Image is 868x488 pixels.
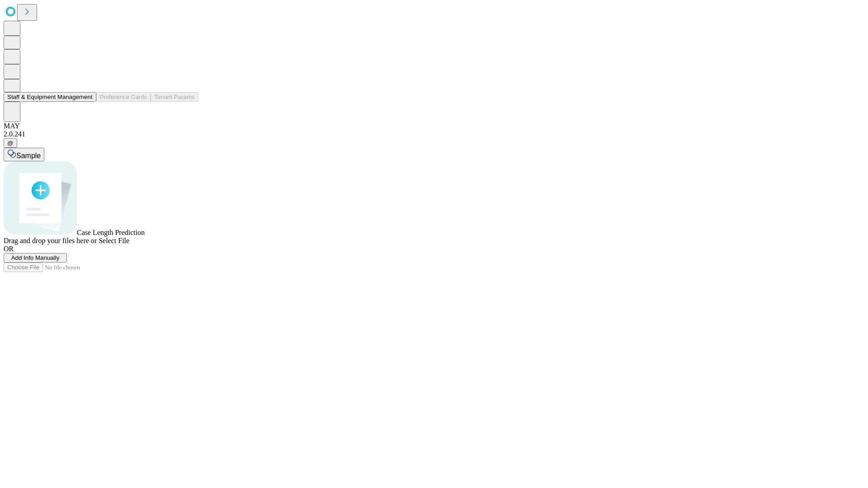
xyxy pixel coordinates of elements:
span: Case Length Prediction [77,229,145,236]
div: 2.0.241 [4,130,864,138]
span: Sample [16,152,41,160]
button: Sample [4,148,44,161]
span: @ [7,140,14,146]
span: Add Info Manually [11,254,60,261]
span: Select File [99,237,129,244]
div: MAY [4,122,864,130]
span: OR [4,245,14,253]
button: Preference Cards [96,92,151,102]
button: Tenant Params [151,92,198,102]
button: Staff & Equipment Management [4,92,96,102]
button: @ [4,138,17,148]
button: Add Info Manually [4,253,67,263]
span: Drag and drop your files here or [4,237,97,244]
